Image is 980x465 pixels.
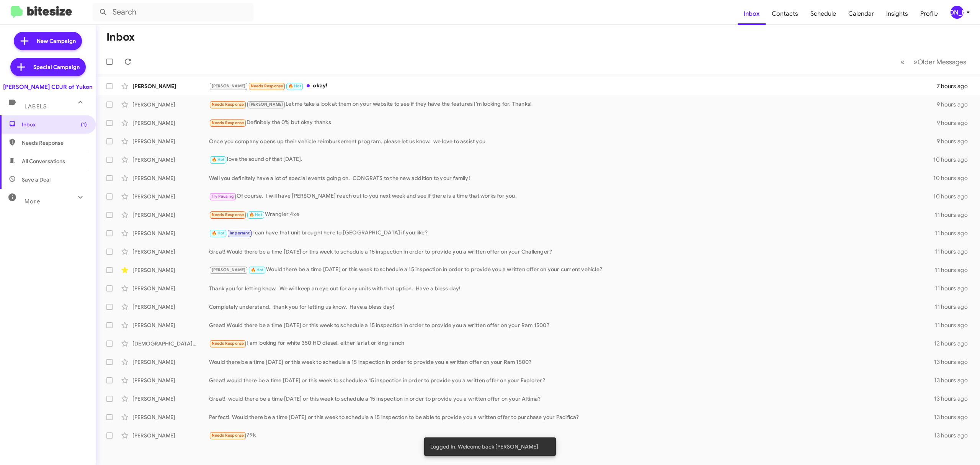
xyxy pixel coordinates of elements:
div: [PERSON_NAME] [132,266,209,274]
span: Older Messages [918,58,966,66]
div: 9 hours ago [935,119,974,127]
a: Schedule [804,3,842,25]
button: Next [909,54,971,70]
div: Would there be a time [DATE] or this week to schedule a 15 inspection in order to provide you a w... [209,358,934,366]
span: Needs Response [251,84,283,88]
div: 11 hours ago [935,248,974,255]
span: « [900,57,905,67]
span: » [913,57,918,67]
div: [PERSON_NAME] [132,138,209,145]
div: 11 hours ago [935,266,974,274]
div: 9 hours ago [935,101,974,108]
div: 12 hours ago [934,340,974,347]
div: [PERSON_NAME] CDJR of Yukon [3,83,93,91]
div: 10 hours ago [933,174,974,182]
div: 13 hours ago [934,432,974,439]
div: Once you company opens up their vehicle reimbursement program, please let us know. we love to ass... [209,138,935,145]
div: [PERSON_NAME] [132,413,209,421]
div: Completely understand. thank you for letting us know. Have a bless day! [209,303,935,311]
span: Try Pausing [212,194,234,199]
span: Save a Deal [22,176,51,183]
div: [PERSON_NAME] [132,285,209,292]
a: Inbox [738,3,766,25]
span: Needs Response [212,341,244,346]
span: Needs Response [212,102,244,107]
span: 🔥 Hot [212,157,225,162]
a: Insights [880,3,914,25]
div: [PERSON_NAME] [132,101,209,108]
div: 10 hours ago [933,156,974,164]
div: [PERSON_NAME] [132,377,209,384]
div: Great! would there be a time [DATE] or this week to schedule a 15 inspection in order to provide ... [209,395,934,403]
div: [PERSON_NAME] [132,174,209,182]
span: Logged In. Welcome back [PERSON_NAME] [430,443,538,450]
div: Great! Would there be a time [DATE] or this week to schedule a 15 inspection in order to provide ... [209,248,935,255]
div: Thank you for letting know. We will keep an eye out for any units with that option. Have a bless ... [209,285,935,292]
div: 11 hours ago [935,303,974,311]
div: Perfect! Would there be a time [DATE] or this week to schedule a 15 inspection to be able to prov... [209,413,934,421]
span: Inbox [22,121,87,128]
div: 7 hours ago [935,82,974,90]
span: 🔥 Hot [288,84,301,88]
span: 🔥 Hot [249,212,262,217]
button: Previous [896,54,909,70]
div: Definitely the 0% but okay thanks [209,118,935,127]
span: Needs Response [212,433,244,438]
div: 10 hours ago [933,193,974,200]
h1: Inbox [106,31,135,43]
a: Calendar [842,3,880,25]
div: Let me take a look at them on your website to see if they have the features I'm looking for. Thanks! [209,100,935,109]
div: Would there be a time [DATE] or this week to schedule a 15 inspection in order to provide you a w... [209,265,935,274]
div: okay! [209,82,935,90]
span: Needs Response [22,139,87,147]
div: 79k [209,431,934,440]
div: Great! would there be a time [DATE] or this week to schedule a 15 inspection in order to provide ... [209,377,934,384]
div: Great! Would there be a time [DATE] or this week to schedule a 15 inspection in order to provide ... [209,321,935,329]
a: Profile [914,3,944,25]
span: New Campaign [37,37,76,45]
div: [PERSON_NAME] [132,156,209,164]
div: I can have that unit brought here to [GEOGRAPHIC_DATA] if you like? [209,229,935,237]
div: 13 hours ago [934,395,974,403]
div: 11 hours ago [935,229,974,237]
div: [PERSON_NAME] [132,82,209,90]
span: [PERSON_NAME] [212,84,246,88]
div: 13 hours ago [934,413,974,421]
span: [PERSON_NAME] [249,102,283,107]
span: Labels [24,103,47,110]
span: More [24,198,40,205]
div: [PERSON_NAME] [132,321,209,329]
span: Needs Response [212,120,244,125]
div: [PERSON_NAME] [132,395,209,403]
span: (1) [81,121,87,128]
div: 9 hours ago [935,138,974,145]
div: [PERSON_NAME] [132,193,209,200]
div: Of course. I will have [PERSON_NAME] reach out to you next week and see if there is a time that w... [209,192,933,201]
div: [PERSON_NAME] [132,432,209,439]
span: All Conversations [22,157,65,165]
div: Wrangler 4xe [209,210,935,219]
span: [PERSON_NAME] [212,267,246,272]
div: [DEMOGRAPHIC_DATA][PERSON_NAME] [132,340,209,347]
div: [PERSON_NAME] [132,303,209,311]
a: New Campaign [14,32,82,50]
div: I am looking for white 350 HO diesel, either lariat or king ranch [209,339,934,348]
div: [PERSON_NAME] [132,248,209,255]
div: 13 hours ago [934,377,974,384]
a: Contacts [766,3,804,25]
div: 11 hours ago [935,321,974,329]
div: [PERSON_NAME] [132,211,209,219]
div: [PERSON_NAME] [132,229,209,237]
div: 11 hours ago [935,211,974,219]
div: [PERSON_NAME] [132,358,209,366]
span: 🔥 Hot [212,231,225,236]
div: love the sound of that [DATE]. [209,155,933,164]
span: Needs Response [212,212,244,217]
button: [PERSON_NAME] [944,6,972,19]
